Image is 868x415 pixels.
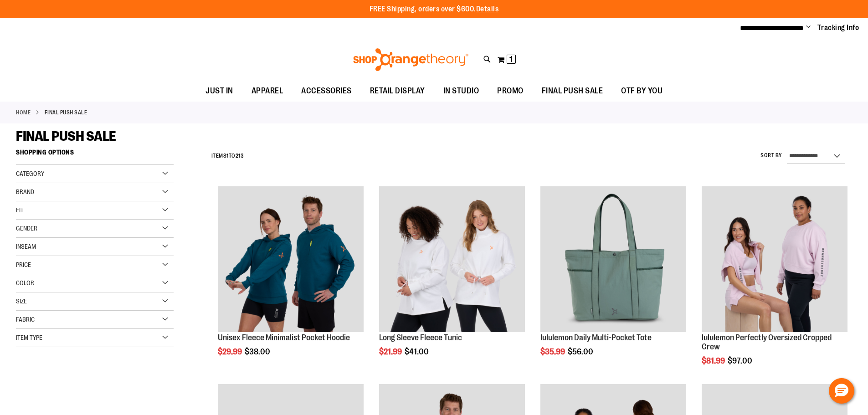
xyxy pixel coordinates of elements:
[16,170,44,177] span: Category
[375,182,529,379] div: product
[806,23,811,32] button: Account menu
[540,333,652,342] a: lululemon Daily Multi-Pocket Tote
[536,182,691,379] div: product
[218,186,364,332] img: Unisex Fleece Minimalist Pocket Hoodie
[16,297,27,305] span: Size
[509,55,513,64] span: 1
[301,81,352,101] span: ACCESSORIES
[16,144,174,165] strong: Shopping Options
[16,279,34,287] span: Color
[16,243,36,250] span: Inseam
[213,182,368,379] div: product
[379,333,462,342] a: Long Sleeve Fleece Tunic
[211,149,244,163] h2: Items to
[370,4,499,15] p: FREE Shipping, orders over $600.
[242,81,293,102] a: APPAREL
[16,261,31,268] span: Price
[196,81,242,102] a: JUST IN
[434,81,488,102] a: IN STUDIO
[542,81,603,101] span: FINAL PUSH SALE
[16,188,34,195] span: Brand
[760,152,782,159] label: Sort By
[488,81,533,102] a: PROMO
[16,206,24,214] span: Fit
[568,347,595,356] span: $56.00
[405,347,430,356] span: $41.00
[16,225,37,232] span: Gender
[16,334,42,341] span: Item Type
[702,333,832,351] a: lululemon Perfectly Oversized Cropped Crew
[245,347,272,356] span: $38.00
[612,81,672,102] a: OTF BY YOU
[533,81,612,101] a: FINAL PUSH SALE
[226,153,229,159] span: 1
[236,153,244,159] span: 213
[476,5,499,13] a: Details
[621,81,663,101] span: OTF BY YOU
[697,182,852,388] div: product
[370,81,425,101] span: RETAIL DISPLAY
[540,186,686,333] a: lululemon Daily Multi-Pocket Tote
[16,316,35,323] span: Fabric
[702,356,726,365] span: $81.99
[218,333,350,342] a: Unisex Fleece Minimalist Pocket Hoodie
[45,108,87,117] strong: FINAL PUSH SALE
[218,186,364,333] a: Unisex Fleece Minimalist Pocket Hoodie
[205,81,233,101] span: JUST IN
[218,347,243,356] span: $29.99
[728,356,754,365] span: $97.00
[292,81,361,102] a: ACCESSORIES
[16,108,31,117] a: Home
[817,23,859,33] a: Tracking Info
[497,81,524,101] span: PROMO
[252,81,283,101] span: APPAREL
[829,378,854,404] button: Hello, have a question? Let’s chat.
[702,186,847,332] img: lululemon Perfectly Oversized Cropped Crew
[379,347,403,356] span: $21.99
[361,81,434,102] a: RETAIL DISPLAY
[379,186,525,332] img: Product image for Fleece Long Sleeve
[352,48,470,71] img: Shop Orangetheory
[702,186,847,333] a: lululemon Perfectly Oversized Cropped Crew
[540,347,566,356] span: $35.99
[379,186,525,333] a: Product image for Fleece Long Sleeve
[443,81,479,101] span: IN STUDIO
[540,186,686,332] img: lululemon Daily Multi-Pocket Tote
[16,128,116,144] span: FINAL PUSH SALE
